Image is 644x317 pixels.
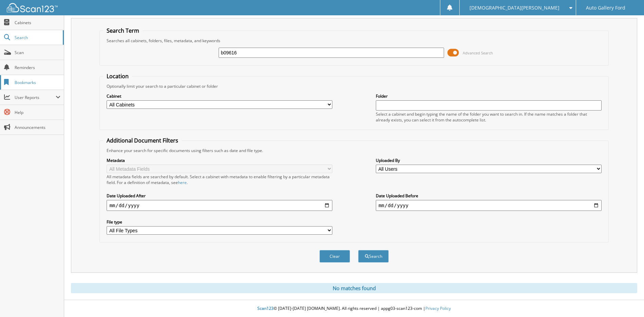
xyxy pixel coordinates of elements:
[463,50,493,55] span: Advanced Search
[7,3,58,12] img: scan123-logo-white.svg
[107,193,332,199] label: Date Uploaded After
[376,200,602,211] input: end
[15,95,56,100] span: User Reports
[107,200,332,211] input: start
[15,35,59,40] span: Search
[319,250,350,263] button: Clear
[103,83,605,89] div: Optionally limit your search to a particular cabinet or folder
[376,157,602,163] label: Uploaded By
[107,174,332,185] div: All metadata fields are searched by default. Select a cabinet with metadata to enable filtering b...
[15,80,60,85] span: Bookmarks
[103,137,182,144] legend: Additional Document Filters
[358,250,389,263] button: Search
[15,20,60,26] span: Cabinets
[107,157,332,163] label: Metadata
[15,124,60,130] span: Announcements
[178,180,187,185] a: here
[103,72,132,80] legend: Location
[376,93,602,99] label: Folder
[15,50,60,55] span: Scan
[470,6,559,10] span: [DEMOGRAPHIC_DATA][PERSON_NAME]
[15,110,60,115] span: Help
[425,305,451,311] a: Privacy Policy
[71,283,637,293] div: No matches found
[376,111,602,123] div: Select a cabinet and begin typing the name of the folder you want to search in. If the name match...
[610,284,644,317] iframe: Chat Widget
[103,148,605,153] div: Enhance your search for specific documents using filters such as date and file type.
[107,93,332,99] label: Cabinet
[15,65,60,70] span: Reminders
[107,219,332,225] label: File type
[103,27,143,34] legend: Search Term
[64,300,644,317] div: © [DATE]-[DATE] [DOMAIN_NAME]. All rights reserved | appg03-scan123-com |
[103,38,605,44] div: Searches all cabinets, folders, files, metadata, and keywords
[586,6,625,10] span: Auto Gallery Ford
[257,305,274,311] span: Scan123
[376,193,602,199] label: Date Uploaded Before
